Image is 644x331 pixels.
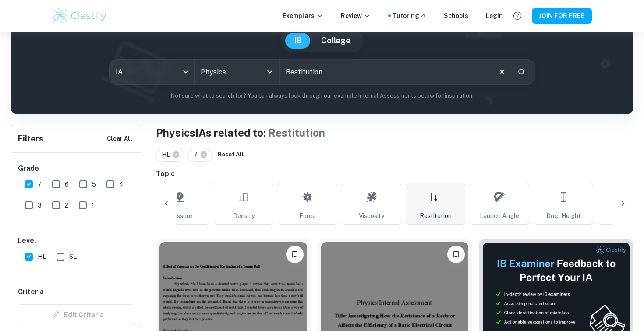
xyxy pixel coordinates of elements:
[110,60,194,84] div: IA
[514,64,529,79] button: Search
[447,246,465,263] button: Please log in to bookmark exemplars
[18,133,43,145] h6: Filters
[18,92,626,100] p: Not sure what to search for? You can always look through our example Internal Assessments below f...
[285,33,311,49] button: IB
[92,180,96,189] span: 5
[18,304,135,325] div: Criteria filters are unavailable when searching by topic
[65,201,68,210] span: 2
[38,201,42,210] span: 3
[233,211,255,221] span: Density
[486,11,503,21] a: Login
[167,211,192,221] span: Pressure
[156,125,633,141] h1: Physics IAs related to:
[38,252,46,261] span: HL
[359,211,384,221] span: Viscosity
[18,163,135,174] h6: Grade
[268,127,325,139] span: Restitution
[286,246,304,263] button: Please log in to bookmark exemplars
[188,148,212,162] div: 7
[18,236,135,246] h6: Level
[299,211,316,221] span: Force
[105,132,134,145] button: Clear All
[510,8,525,23] button: Help and Feedback
[393,11,426,21] a: Tutoring
[92,201,94,210] span: 1
[216,148,246,161] button: Reset All
[532,8,592,24] button: JOIN FOR FREE
[156,169,633,179] h6: Topic
[546,211,581,221] span: Drop Height
[119,180,124,189] span: 4
[156,148,184,162] div: HL
[341,11,371,21] p: Review
[494,63,510,80] button: Clear
[194,150,202,159] span: 7
[480,211,519,221] span: Launch Angle
[162,150,174,159] span: HL
[264,66,276,78] button: Open
[444,11,468,21] a: Schools
[420,211,452,221] span: Restitution
[65,180,69,189] span: 6
[280,60,490,84] input: E.g. harmonic motion analysis, light diffraction experiments, sliding objects down a ramp...
[312,33,359,49] button: College
[283,11,323,21] p: Exemplars
[52,7,108,25] img: Clastify logo
[18,287,44,297] h6: Criteria
[69,252,77,261] span: SL
[38,180,42,189] span: 7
